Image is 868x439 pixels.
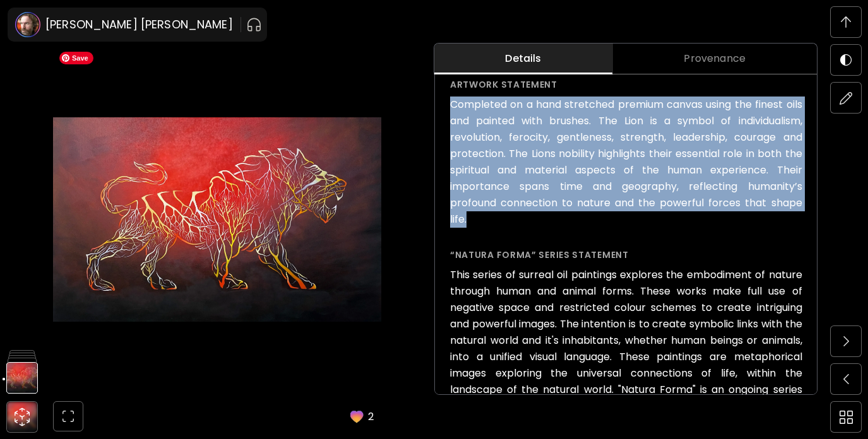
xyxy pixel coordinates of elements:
[12,407,32,427] div: animation
[246,15,262,35] button: pauseOutline IconGradient Icon
[368,409,374,424] p: 2
[442,51,605,66] span: Details
[450,97,802,228] h6: Completed on a hand stretched premium canvas using the finest oils and painted with brushes. The ...
[338,400,381,433] button: favorites2
[621,51,810,66] span: Provenance
[348,407,366,425] img: favorites
[450,267,802,414] h6: This series of surreal oil paintings explores the embodiment of nature through human and animal f...
[450,78,802,91] h6: Artwork Statement
[450,248,802,262] h6: “Natura Forma” series statement
[45,17,233,32] h6: [PERSON_NAME] [PERSON_NAME]
[59,52,93,64] span: Save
